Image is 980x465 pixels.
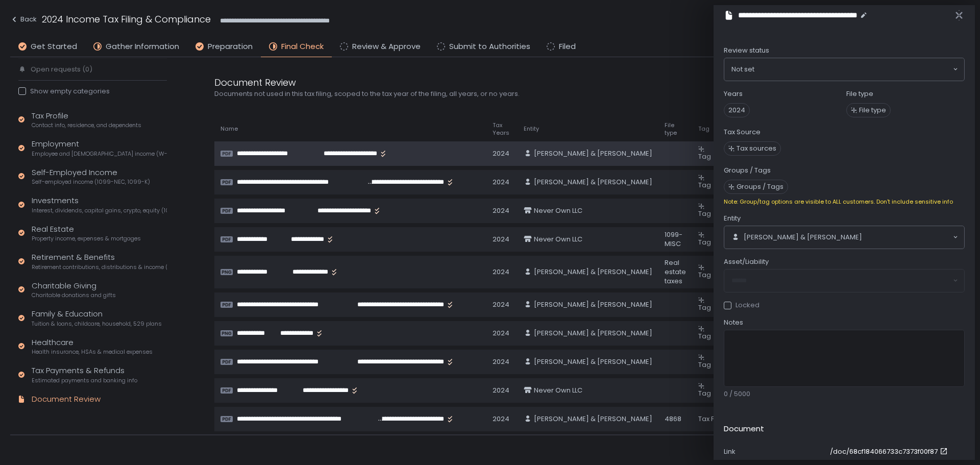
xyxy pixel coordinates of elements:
button: Back [10,12,37,29]
span: Self-employed income (1099-NEC, 1099-K) [32,178,150,186]
span: Entity [524,125,539,133]
span: [PERSON_NAME] & [PERSON_NAME] [534,178,652,187]
span: Tag [698,209,711,218]
input: Search for option [754,64,952,75]
div: Note: Group/tag options are visible to ALL customers. Don't include sensitive info [724,198,965,206]
span: Tag [698,152,711,161]
span: Notes [724,318,743,327]
div: Tax Profile [32,110,141,130]
label: File type [846,89,873,99]
span: Employee and [DEMOGRAPHIC_DATA] income (W-2s) [32,150,167,158]
span: Gather Information [106,41,179,53]
div: Document Review [32,394,101,405]
div: Document Review [214,76,704,89]
div: Investments [32,195,167,214]
div: Tax Payments & Refunds [32,365,137,384]
span: Tag [698,331,711,341]
div: Self-Employed Income [32,167,150,186]
span: Final Check [281,41,324,53]
span: Tag [698,388,711,398]
span: Tag [698,303,711,312]
span: Name [220,125,238,133]
span: [PERSON_NAME] & [PERSON_NAME] [534,329,652,338]
div: Retirement & Benefits [32,252,167,271]
h2: Document [724,423,764,435]
span: Tag [698,180,711,190]
div: Search for option [724,58,964,81]
span: Contact info, residence, and dependents [32,121,141,129]
span: Retirement contributions, distributions & income (1099-R, 5498) [32,263,167,271]
label: Tax Source [724,128,761,137]
span: Never Own LLC [534,206,582,215]
div: Search for option [724,226,964,249]
span: [PERSON_NAME] & [PERSON_NAME] [534,149,652,158]
div: Charitable Giving [32,280,116,300]
span: Filed [559,41,576,53]
label: Years [724,89,743,99]
div: Back [10,13,37,26]
div: Employment [32,138,167,158]
h1: 2024 Income Tax Filing & Compliance [42,12,211,26]
input: Search for option [862,232,952,242]
span: Not set [731,64,754,75]
div: Family & Education [32,308,162,328]
span: Review & Approve [352,41,421,53]
span: Groups / Tags [737,182,783,191]
span: 2024 [724,103,750,117]
span: Tag [698,270,711,280]
span: Review status [724,46,769,55]
a: /doc/68cf184066733c7373f00f87 [830,447,950,456]
span: Tag [698,237,711,247]
span: File type [665,121,686,137]
span: File type [859,106,886,115]
span: Estimated payments and banking info [32,377,137,384]
span: Never Own LLC [534,386,582,395]
div: Real Estate [32,224,141,243]
span: Health insurance, HSAs & medical expenses [32,348,153,356]
span: Interest, dividends, capital gains, crypto, equity (1099s, K-1s) [32,207,167,214]
span: [PERSON_NAME] & [PERSON_NAME] [744,233,862,242]
span: [PERSON_NAME] & [PERSON_NAME] [534,267,652,277]
label: Groups / Tags [724,166,771,175]
div: 0 / 5000 [724,389,965,399]
span: [PERSON_NAME] & [PERSON_NAME] [534,357,652,366]
span: Property income, expenses & mortgages [32,235,141,242]
span: Asset/Liability [724,257,769,266]
span: Tag [698,360,711,370]
div: Healthcare [32,337,153,356]
div: Link [724,447,826,456]
span: Get Started [31,41,77,53]
span: Tag [698,125,709,133]
span: Charitable donations and gifts [32,291,116,299]
span: Tuition & loans, childcare, household, 529 plans [32,320,162,328]
span: Tax sources [737,144,776,153]
span: [PERSON_NAME] & [PERSON_NAME] [534,300,652,309]
span: Never Own LLC [534,235,582,244]
span: Preparation [208,41,253,53]
span: Submit to Authorities [449,41,530,53]
span: Tax Years [493,121,511,137]
span: Entity [724,214,741,223]
span: Open requests (0) [31,65,92,74]
div: Documents not used in this tax filing, scoped to the tax year of the filing, all years, or no years. [214,89,704,99]
span: [PERSON_NAME] & [PERSON_NAME] [534,414,652,424]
